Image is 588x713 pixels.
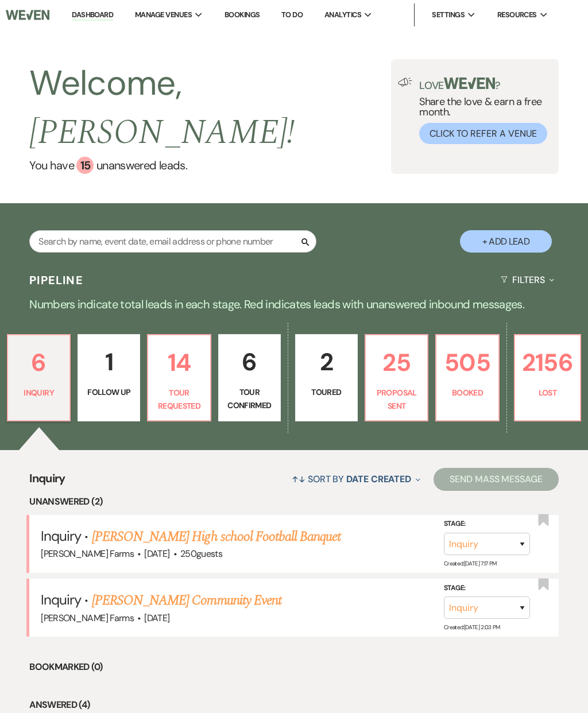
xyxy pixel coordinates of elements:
span: [PERSON_NAME] ! [29,106,295,159]
a: 2156Lost [514,334,581,421]
span: Date Created [346,473,411,485]
li: Unanswered (2) [29,494,559,509]
p: 505 [443,343,491,382]
span: Inquiry [29,470,65,494]
img: loud-speaker-illustration.svg [398,77,412,87]
button: Sort By Date Created [287,464,425,494]
a: To Do [281,10,303,20]
a: 25Proposal Sent [365,334,428,421]
h3: Pipeline [29,272,83,288]
li: Answered (4) [29,697,559,712]
p: Love ? [419,77,552,91]
label: Stage: [444,518,530,530]
span: [DATE] [144,612,169,624]
p: Proposal Sent [373,386,420,412]
h2: Welcome, [29,59,391,157]
img: Weven Logo [6,3,49,27]
input: Search by name, event date, email address or phone number [29,230,316,253]
span: [PERSON_NAME] Farms [41,548,134,560]
p: 6 [15,343,63,382]
span: Inquiry [41,591,81,609]
p: Booked [443,386,491,399]
a: 14Tour Requested [147,334,211,421]
div: 15 [76,157,94,174]
p: Tour Requested [155,386,203,412]
a: 2Toured [295,334,358,421]
span: ↑↓ [292,473,305,485]
span: Settings [432,9,465,21]
p: 1 [85,343,133,381]
a: [PERSON_NAME] High school Football Banquet [92,526,341,547]
button: + Add Lead [460,230,552,253]
p: Follow Up [85,386,133,398]
a: 1Follow Up [78,334,140,421]
span: [PERSON_NAME] Farms [41,612,134,624]
a: [PERSON_NAME] Community Event [92,590,281,611]
p: Inquiry [15,386,63,399]
p: 2 [303,343,350,381]
a: 505Booked [435,334,499,421]
a: Bookings [225,10,260,20]
p: 14 [155,343,203,382]
a: 6Inquiry [7,334,71,421]
button: Filters [496,265,559,295]
p: Tour Confirmed [226,386,273,412]
img: weven-logo-green.svg [444,77,495,89]
span: 250 guests [180,548,222,560]
span: Manage Venues [135,9,192,21]
p: 2156 [522,343,573,382]
a: Dashboard [72,10,113,21]
a: You have 15 unanswered leads. [29,157,391,174]
span: [DATE] [144,548,169,560]
label: Stage: [444,582,530,595]
span: Inquiry [41,527,81,545]
button: Send Mass Message [434,468,559,491]
p: 6 [226,343,273,381]
span: Created: [DATE] 7:17 PM [444,560,497,567]
span: Resources [497,9,537,21]
div: Share the love & earn a free month. [412,77,552,144]
p: 25 [373,343,420,382]
span: Analytics [324,9,361,21]
span: Created: [DATE] 2:03 PM [444,623,500,631]
p: Lost [522,386,573,399]
button: Click to Refer a Venue [419,123,547,144]
li: Bookmarked (0) [29,660,559,675]
a: 6Tour Confirmed [218,334,281,421]
p: Toured [303,386,350,398]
